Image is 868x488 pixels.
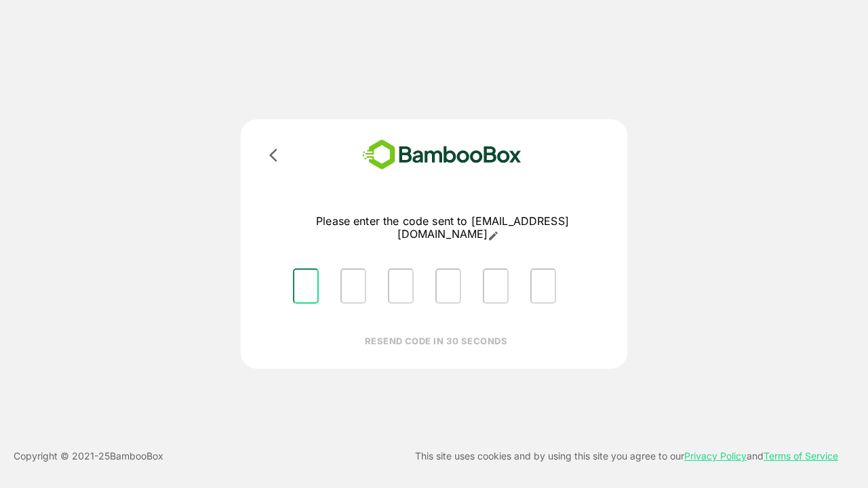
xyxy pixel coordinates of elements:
input: Please enter OTP character 1 [293,268,319,304]
input: Please enter OTP character 2 [340,268,366,304]
input: Please enter OTP character 6 [530,268,556,304]
p: Copyright © 2021- 25 BambooBox [14,448,163,464]
input: Please enter OTP character 5 [483,268,509,304]
img: bamboobox [342,136,541,174]
input: Please enter OTP character 4 [435,268,461,304]
p: Please enter the code sent to [EMAIL_ADDRESS][DOMAIN_NAME] [282,215,603,241]
a: Terms of Service [764,450,838,462]
a: Privacy Policy [684,450,747,462]
input: Please enter OTP character 3 [388,268,414,304]
p: This site uses cookies and by using this site you agree to our and [415,448,838,464]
